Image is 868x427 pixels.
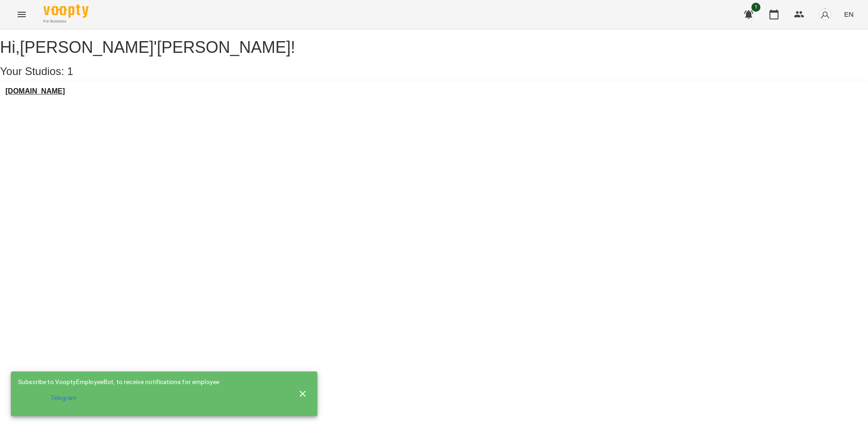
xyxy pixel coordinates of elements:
[844,9,854,19] span: EN
[43,19,89,24] span: For Business
[11,4,33,25] button: Menu
[5,87,65,95] a: [DOMAIN_NAME]
[819,8,831,21] img: avatar_s.png
[751,3,760,12] span: 1
[43,5,89,18] img: Voopty Logo
[840,6,857,23] button: EN
[67,65,73,77] span: 1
